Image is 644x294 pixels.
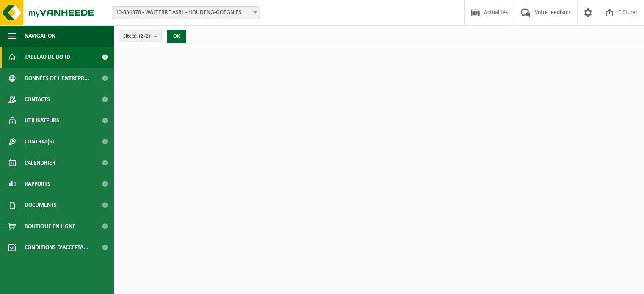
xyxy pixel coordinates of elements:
count: (2/2) [139,33,150,39]
button: OK [167,30,186,43]
span: Rapports [25,173,50,195]
span: Utilisateurs [25,110,59,131]
span: Conditions d'accepta... [25,237,88,258]
span: 10-834378 - WALTERRE ASBL - HOUDENG-GOEGNIES [112,7,260,19]
span: Contrat(s) [25,131,54,152]
span: Contacts [25,89,50,110]
span: Site(s) [123,30,150,43]
span: Documents [25,195,57,216]
span: Calendrier [25,152,55,173]
span: Boutique en ligne [25,216,75,237]
span: Tableau de bord [25,47,70,68]
span: Données de l'entrepr... [25,68,89,89]
button: Site(s)(2/2) [119,30,162,42]
span: 10-834378 - WALTERRE ASBL - HOUDENG-GOEGNIES [112,6,260,19]
span: Navigation [25,25,55,47]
